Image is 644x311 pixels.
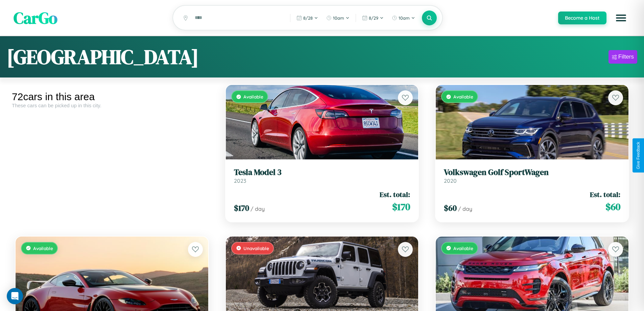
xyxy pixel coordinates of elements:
[392,200,410,214] span: $ 170
[359,13,387,23] button: 8/29
[605,200,620,214] span: $ 60
[590,190,620,199] span: Est. total:
[251,205,265,212] span: / day
[618,53,634,60] div: Filters
[33,245,53,251] span: Available
[399,15,410,21] span: 10am
[444,202,457,214] span: $ 60
[636,142,641,169] div: Give Feedback
[323,13,353,23] button: 10am
[380,190,410,199] span: Est. total:
[333,15,344,21] span: 10am
[243,94,263,99] span: Available
[458,205,472,212] span: / day
[293,13,321,23] button: 8/28
[12,91,212,103] div: 72 cars in this area
[234,168,410,177] h3: Tesla Model 3
[14,7,57,29] span: CarGo
[369,15,378,21] span: 8 / 29
[7,288,23,304] div: Open Intercom Messenger
[388,13,419,23] button: 10am
[444,168,620,184] a: Volkswagen Golf SportWagen2020
[243,245,269,251] span: Unavailable
[558,12,606,24] button: Become a Host
[453,245,473,251] span: Available
[444,168,620,177] h3: Volkswagen Golf SportWagen
[7,43,199,71] h1: [GEOGRAPHIC_DATA]
[234,168,410,184] a: Tesla Model 32023
[609,50,637,64] button: Filters
[12,103,212,108] div: These cars can be picked up in this city.
[444,177,457,184] span: 2020
[453,94,473,99] span: Available
[612,8,630,27] button: Open menu
[234,177,246,184] span: 2023
[303,15,313,21] span: 8 / 28
[234,202,249,214] span: $ 170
